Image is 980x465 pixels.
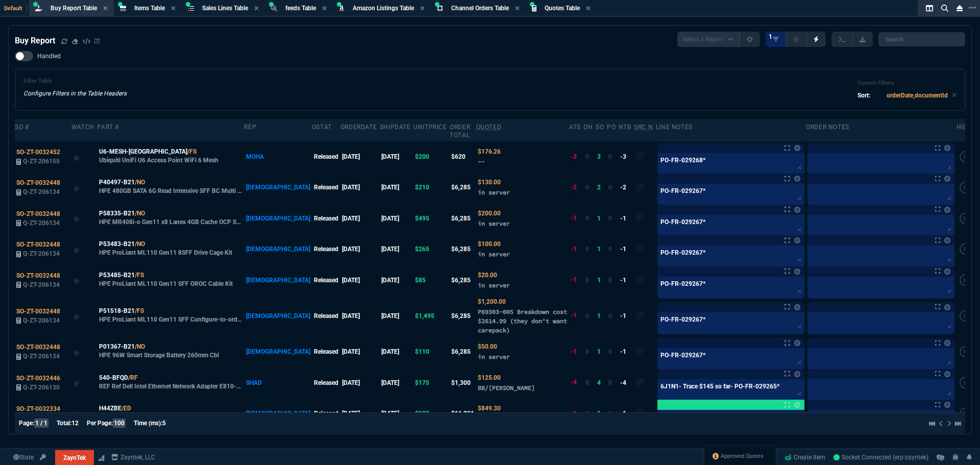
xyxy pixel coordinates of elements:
[97,264,244,295] td: HPE ProLiant ML110 Gen11 SFF OROC Cable Kit
[312,398,340,429] td: Released
[23,219,60,227] span: Q-ZT-206134
[16,344,60,351] span: SO-ZT-0032448
[585,410,589,417] span: 0
[312,296,340,336] td: Released
[478,374,501,381] span: Quoted Cost
[721,452,764,460] span: Approved Quotes
[450,367,476,398] td: $1,300
[121,404,131,413] a: /ED
[608,184,612,191] span: 0
[478,240,501,248] span: Quoted Cost
[71,123,94,131] div: Watch
[608,246,612,253] span: 0
[244,141,311,172] td: MOHA
[340,203,380,234] td: [DATE]
[23,250,60,257] span: Q-ZT-206134
[340,296,380,336] td: [DATE]
[99,178,135,187] span: P40497-B21
[244,123,256,131] div: Rep
[73,345,95,359] div: Add to Watchlist
[340,123,377,131] div: OrderDate
[380,234,413,264] td: [DATE]
[608,153,612,160] span: 0
[952,2,967,14] nx-icon: Close Workbench
[585,246,589,253] span: 0
[515,5,520,13] nx-icon: Close Tab
[922,2,937,14] nx-icon: Split Panels
[413,141,450,172] td: $200
[73,211,95,226] div: Add to Watchlist
[340,367,380,398] td: [DATE]
[99,373,128,382] span: 540-BFQD
[571,244,577,254] div: -1
[619,367,634,398] td: -4
[476,124,502,131] abbr: Quoted Cost and Sourcing Notes
[73,406,95,421] div: Add to Watchlist
[113,419,126,428] span: 100
[596,172,607,203] td: 2
[244,336,311,367] td: [DEMOGRAPHIC_DATA]
[478,210,501,217] span: Quoted Cost
[585,215,589,222] span: 0
[619,234,634,264] td: -1
[608,379,612,386] span: 0
[413,203,450,234] td: $495
[97,398,244,429] td: HPE 3 Year Tech Care Essential DL360/DL365 Gen11 Smart Choice Service 24x7
[380,123,411,131] div: shipDate
[97,296,244,336] td: HPE ProLiant ML110 Gen11 SFF Configure-to-order Server
[244,296,311,336] td: [DEMOGRAPHIC_DATA]
[596,141,607,172] td: 3
[15,35,55,47] h4: Buy Report
[312,367,340,398] td: Released
[16,405,60,412] span: SO-ZT-0032334
[450,203,476,234] td: $6,285
[380,264,413,295] td: [DATE]
[340,234,380,264] td: [DATE]
[413,123,447,131] div: unitPrice
[99,382,243,390] p: REF Ref Dell Intel Ethernet Network Adapter E810-XXVDA2 25GbE SFP28 PCIe Low Profile Bracket
[571,183,577,192] div: -2
[619,264,634,295] td: -1
[23,158,60,165] span: Q-ZT-206155
[619,296,634,336] td: -1
[478,343,497,350] span: Quoted Cost
[128,373,138,382] a: /RF
[596,123,604,131] div: SO
[608,215,612,222] span: 0
[187,147,197,156] a: /FS
[969,3,976,13] nx-icon: Open New Tab
[834,454,928,461] span: Socket Connected (erp-zayntek)
[585,277,589,284] span: 0
[596,203,607,234] td: 1
[99,351,219,359] p: HPE 96W Smart Storage Battery 260mm Cbl
[585,348,589,355] span: 0
[135,239,145,249] a: /NO
[608,410,612,417] span: 0
[99,218,243,226] p: HPE MR408i-o Gen11 x8 Lanes 4GB Cache OCP SPDM Storage Controller
[99,209,135,218] span: P58335-B21
[450,398,476,429] td: $11,291
[97,234,244,264] td: HPE ProLiant ML110 Gen11 8SFF Drive Cage Kit
[23,78,127,85] h6: Filter Table
[19,420,34,427] span: Page:
[608,277,612,284] span: 0
[73,309,95,323] div: Add to Watchlist
[244,234,311,264] td: [DEMOGRAPHIC_DATA]
[73,242,95,256] div: Add to Watchlist
[806,123,849,131] div: Order Notes
[478,148,501,155] span: Quoted Cost
[478,188,510,196] span: in server
[478,308,567,334] span: P69303-005 Breakdown cost $2614.99 (they don't want carepack)
[97,141,244,172] td: Ubiquiti UniFi U6 Access Point WiFi 6 Mesh
[857,91,870,100] p: Sort:
[586,5,591,13] nx-icon: Close Tab
[450,336,476,367] td: $6,285
[834,453,928,462] a: zy1B9IMJbFnLPqAAAAHj
[340,398,380,429] td: [DATE]
[73,150,95,164] div: Add to Watchlist
[478,179,501,186] span: Quoted Cost
[571,213,577,223] div: -1
[571,409,577,419] div: -1
[478,405,501,412] span: Quoted Cost
[99,342,135,351] span: P01367-B21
